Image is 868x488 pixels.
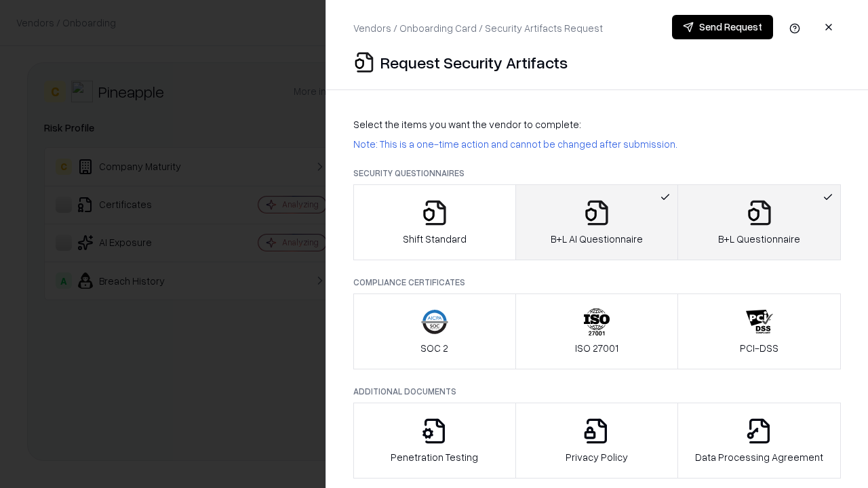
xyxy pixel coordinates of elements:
p: Vendors / Onboarding Card / Security Artifacts Request [353,21,603,35]
p: Penetration Testing [391,450,478,464]
p: Privacy Policy [566,450,628,464]
button: B+L AI Questionnaire [515,184,679,260]
p: Shift Standard [403,232,467,246]
p: Security Questionnaires [353,167,841,179]
button: Data Processing Agreement [677,403,841,479]
button: SOC 2 [353,293,516,369]
p: Additional Documents [353,386,841,397]
p: Note: This is a one-time action and cannot be changed after submission. [353,137,841,151]
p: SOC 2 [420,341,448,355]
button: Privacy Policy [515,403,679,479]
button: ISO 27001 [515,293,679,369]
button: B+L Questionnaire [677,184,841,260]
p: Request Security Artifacts [380,52,568,73]
p: B+L Questionnaire [718,232,800,246]
p: B+L AI Questionnaire [551,232,643,246]
p: ISO 27001 [575,341,618,355]
p: Data Processing Agreement [695,450,823,464]
button: Send Request [672,15,773,39]
button: Shift Standard [353,184,516,260]
p: PCI-DSS [740,341,778,355]
button: PCI-DSS [677,293,841,369]
p: Select the items you want the vendor to complete: [353,117,841,131]
button: Penetration Testing [353,403,516,479]
p: Compliance Certificates [353,277,841,288]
